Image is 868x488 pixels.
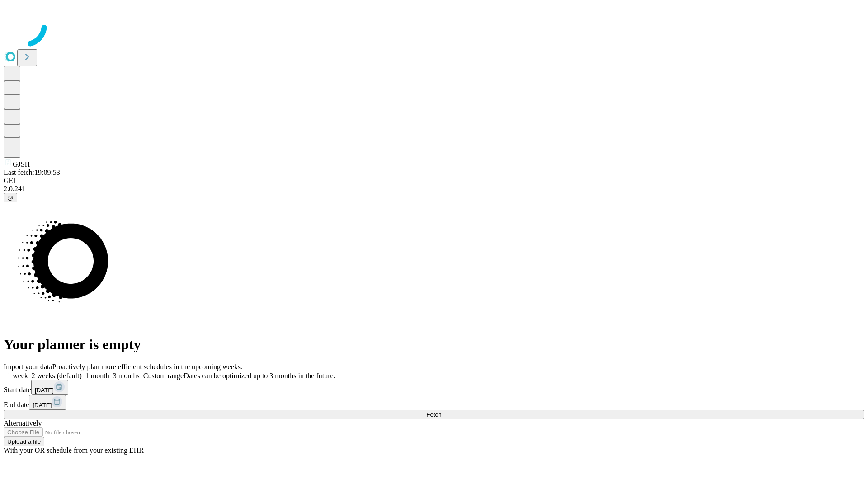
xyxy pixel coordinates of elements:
[4,380,864,395] div: Start date
[4,437,44,446] button: Upload a file
[184,372,335,380] span: Dates can be optimized up to 3 months in the future.
[4,336,864,353] h1: Your planner is empty
[31,380,68,395] button: [DATE]
[52,363,242,371] span: Proactively plan more efficient schedules in the upcoming weeks.
[33,402,52,408] span: [DATE]
[113,372,140,380] span: 3 months
[4,410,864,419] button: Fetch
[7,194,14,201] span: @
[32,372,82,380] span: 2 weeks (default)
[13,160,30,168] span: GJSH
[85,372,109,380] span: 1 month
[4,177,864,185] div: GEI
[426,411,441,418] span: Fetch
[4,419,42,427] span: Alternatively
[143,372,184,380] span: Custom range
[4,395,864,410] div: End date
[35,387,54,394] span: [DATE]
[29,395,66,410] button: [DATE]
[7,372,28,380] span: 1 week
[4,185,864,193] div: 2.0.241
[4,169,60,176] span: Last fetch: 19:09:53
[4,193,17,202] button: @
[4,363,52,371] span: Import your data
[4,446,144,454] span: With your OR schedule from your existing EHR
